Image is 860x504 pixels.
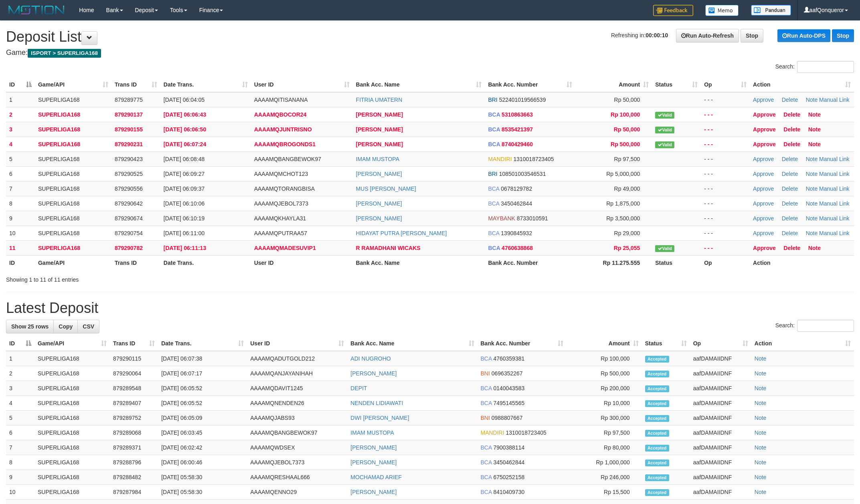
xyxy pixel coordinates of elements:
[350,474,402,480] a: MOCHAMAD ARIEF
[690,440,751,455] td: aafDAMAIIDNF
[755,370,767,377] a: Note
[251,77,353,92] th: User ID: activate to sort column ascending
[753,97,774,103] a: Approve
[753,141,776,147] a: Approve
[35,122,111,137] td: SUPERLIGA168
[808,126,821,133] a: Note
[485,77,575,92] th: Bank Acc. Number: activate to sort column ascending
[254,171,308,177] span: AAAAMQMCHOT123
[819,185,850,192] a: Manual Link
[567,411,642,425] td: Rp 300,000
[254,126,312,133] span: AAAAMQJUNTRISNO
[110,366,158,381] td: 879290064
[488,126,500,133] span: BCA
[701,92,750,107] td: - - -
[110,381,158,396] td: 879289548
[158,366,247,381] td: [DATE] 06:07:17
[614,185,640,192] span: Rp 49,000
[6,351,34,366] td: 1
[783,111,800,118] a: Delete
[653,5,693,16] img: Feedback.jpg
[6,255,35,270] th: ID
[782,185,798,192] a: Delete
[493,355,524,362] span: Copy 4760359381 to clipboard
[481,429,504,436] span: MANDIRI
[488,245,500,251] span: BCA
[110,336,158,351] th: Trans ID: activate to sort column ascending
[247,411,347,425] td: AAAAMQJABS93
[34,351,110,366] td: SUPERLIGA168
[247,336,347,351] th: User ID: activate to sort column ascending
[701,107,750,122] td: - - -
[488,111,500,118] span: BCA
[6,272,352,284] div: Showing 1 to 11 of 11 entries
[6,77,35,92] th: ID: activate to sort column descending
[832,29,854,42] a: Stop
[806,171,818,177] a: Note
[782,171,798,177] a: Delete
[655,112,674,119] span: Valid transaction
[158,411,247,425] td: [DATE] 06:05:09
[517,215,548,222] span: Copy 8733010591 to clipboard
[350,355,391,362] a: ADI NUGROHO
[254,200,308,207] span: AAAAMQJEBOL7373
[350,489,397,495] a: [PERSON_NAME]
[611,141,640,147] span: Rp 500,000
[750,255,854,270] th: Action
[501,230,532,236] span: Copy 1390845932 to clipboard
[819,156,850,162] a: Manual Link
[755,385,767,391] a: Note
[247,396,347,411] td: AAAAMQNENDEN26
[158,440,247,455] td: [DATE] 06:02:42
[164,171,204,177] span: [DATE] 06:09:27
[755,459,767,466] a: Note
[751,5,791,16] img: panduan.png
[701,122,750,137] td: - - -
[567,425,642,440] td: Rp 97,500
[705,5,739,16] img: Button%20Memo.svg
[350,370,397,377] a: [PERSON_NAME]
[606,215,640,222] span: Rp 3,500,000
[751,336,854,351] th: Action: activate to sort column ascending
[115,185,143,192] span: 879290556
[34,440,110,455] td: SUPERLIGA168
[701,211,750,226] td: - - -
[645,415,669,422] span: Accepted
[251,255,353,270] th: User ID
[6,300,854,316] h1: Latest Deposit
[254,230,307,236] span: AAAAMQPUTRAA57
[6,181,35,196] td: 7
[567,351,642,366] td: Rp 100,000
[254,97,308,103] span: AAAAMQITISANANA
[158,425,247,440] td: [DATE] 06:03:45
[115,230,143,236] span: 879290754
[111,77,160,92] th: Trans ID: activate to sort column ascending
[567,381,642,396] td: Rp 200,000
[488,185,499,192] span: BCA
[819,171,850,177] a: Manual Link
[690,396,751,411] td: aafDAMAIIDNF
[6,166,35,181] td: 6
[783,141,800,147] a: Delete
[164,200,204,207] span: [DATE] 06:10:06
[481,444,492,451] span: BCA
[254,185,315,192] span: AAAAMQTORANGBISA
[782,97,798,103] a: Delete
[110,411,158,425] td: 879289752
[575,255,652,270] th: Rp 11.275.555
[356,185,416,192] a: MUS [PERSON_NAME]
[501,185,532,192] span: Copy 0678129782 to clipboard
[690,425,751,440] td: aafDAMAIIDNF
[353,255,485,270] th: Bank Acc. Name
[115,200,143,207] span: 879290642
[753,156,774,162] a: Approve
[808,111,821,118] a: Note
[493,385,524,391] span: Copy 0140043583 to clipboard
[567,366,642,381] td: Rp 500,000
[347,336,477,351] th: Bank Acc. Name: activate to sort column ascending
[6,336,34,351] th: ID: activate to sort column descending
[611,32,668,38] span: Refreshing in:
[645,371,669,377] span: Accepted
[481,415,490,421] span: BNI
[115,141,143,147] span: 879290231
